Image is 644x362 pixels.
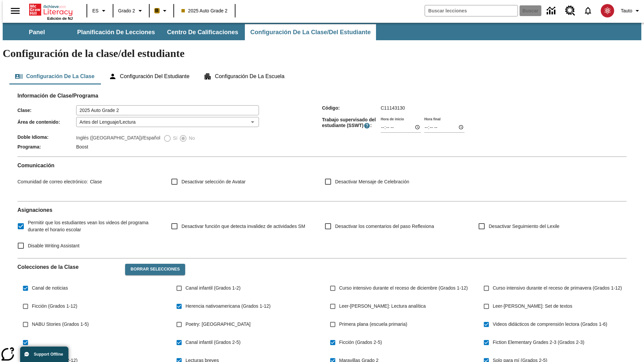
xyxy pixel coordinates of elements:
button: Escoja un nuevo avatar [597,2,618,19]
input: Clase [76,105,259,115]
span: Clase [88,179,102,184]
span: Poetry: [GEOGRAPHIC_DATA] [185,321,251,328]
span: Programa : [17,144,76,149]
span: Código : [322,105,381,111]
div: Subbarra de navegación [3,23,641,40]
span: Disable Writing Assistant [28,242,79,249]
button: Configuración del estudiante [103,68,195,84]
span: Canal infantil (Grados 1-2) [185,285,240,292]
span: Área de contenido : [17,119,76,125]
span: No [187,135,195,142]
div: Subbarra de navegación [3,24,377,40]
span: Desactivar Mensaje de Celebración [335,178,409,185]
span: Curso intensivo durante el receso de diciembre (Grados 1-12) [339,285,468,292]
h2: Colecciones de la Clase [17,264,120,270]
span: Desactivar Seguimiento del Lexile [489,223,559,230]
div: Asignaciones [17,207,627,253]
button: Support Offline [20,347,68,362]
span: Grado 2 [118,7,135,14]
a: Portada [29,3,73,16]
span: Primera plana (escuela primaria) [339,321,407,328]
a: Centro de recursos, Se abrirá en una pestaña nueva. [561,2,579,20]
a: Notificaciones [579,2,597,19]
button: Grado: Grado 2, Elige un grado [115,5,147,17]
span: Curso intensivo durante el receso de primavera (Grados 1-12) [493,285,622,292]
button: Configuración de la escuela [198,68,290,84]
span: Videos didácticos de comprensión lectora (Grados 1-6) [493,321,607,328]
div: Portada [29,2,73,20]
span: Panel [29,28,45,36]
span: Planificación de lecciones [77,28,155,36]
button: Perfil/Configuración [618,5,644,17]
span: Boost [76,144,88,149]
button: El Tiempo Supervisado de Trabajo Estudiantil es el período durante el cual los estudiantes pueden... [364,122,370,129]
span: Permitir que los estudiantes vean los videos del programa durante el horario escolar [28,219,160,233]
span: Desactivar selección de Avatar [181,178,246,185]
input: Buscar campo [425,5,518,16]
div: Información de Clase/Programa [17,99,627,151]
button: Boost El color de la clase es anaranjado claro. Cambiar el color de la clase. [152,5,171,17]
button: Configuración de la clase [9,68,100,84]
label: Hora de inicio [381,116,404,121]
button: Panel [3,24,70,40]
div: Artes del Lenguaje/Lectura [76,117,259,127]
span: Configuración de la clase/del estudiante [250,28,371,36]
div: Comunicación [17,162,627,196]
span: Canal de noticias [32,285,68,292]
img: avatar image [601,4,614,17]
a: Centro de información [543,2,561,20]
span: NABU Stories (Grados 1-5) [32,321,89,328]
span: Fiction Elementary Grades 2-3 (Grados 2-3) [493,339,584,346]
span: Doble Idioma : [17,134,76,140]
label: Inglés ([GEOGRAPHIC_DATA])/Español [76,134,160,142]
span: 2025 Auto Grade 2 [181,7,228,14]
span: Ficción (Grados 2-5) [339,339,382,346]
button: Planificación de lecciones [72,24,160,40]
span: ES [92,7,99,14]
button: Lenguaje: ES, Selecciona un idioma [89,5,111,17]
span: Tauto [621,7,632,14]
h1: Configuración de la clase/del estudiante [3,47,641,60]
h2: Información de Clase/Programa [17,93,627,99]
span: Clase : [17,108,76,113]
span: Herencia nativoamericana (Grados 1-12) [185,303,271,310]
span: Desactivar función que detecta invalidez de actividades SM [181,223,305,230]
span: Centro de calificaciones [167,28,238,36]
span: C11143130 [381,105,405,111]
span: Support Offline [34,352,63,357]
span: Sí [171,135,177,142]
h2: Asignaciones [17,207,627,213]
button: Borrar selecciones [125,264,185,275]
span: Ficción (Grados 1-12) [32,303,77,310]
span: Leer-[PERSON_NAME]: Lectura analítica [339,303,426,310]
h2: Comunicación [17,162,627,169]
span: Leer-[PERSON_NAME]: Set de textos [493,303,572,310]
span: Desactivar los comentarios del paso Reflexiona [335,223,434,230]
span: Comunidad de correo electrónico : [17,179,88,184]
span: Canal infantil (Grados 2-5) [185,339,240,346]
button: Abrir el menú lateral [5,1,25,21]
span: Edición de NJ [47,16,73,20]
button: Centro de calificaciones [162,24,244,40]
span: Trabajo supervisado del estudiante (SSWT) : [322,117,381,129]
button: Configuración de la clase/del estudiante [245,24,376,40]
span: B [155,6,159,15]
label: Hora final [424,116,440,121]
div: Configuración de la clase/del estudiante [9,68,635,84]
